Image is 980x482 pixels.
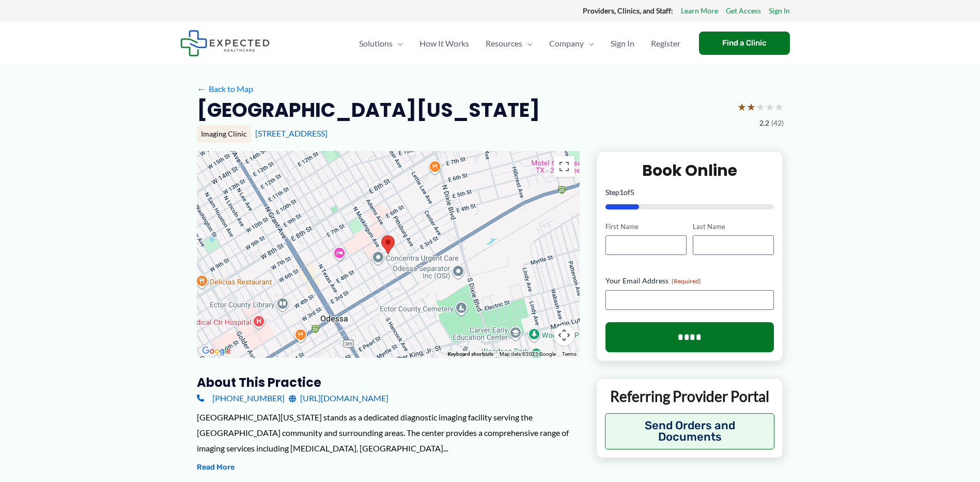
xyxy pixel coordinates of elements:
h3: About this practice [197,374,580,390]
a: ResourcesMenu Toggle [477,25,541,62]
button: Send Orders and Documents [605,413,775,449]
span: ← [197,84,207,94]
h2: Book Online [605,160,774,180]
h2: [GEOGRAPHIC_DATA][US_STATE] [197,97,540,123]
label: Your Email Address [605,276,774,286]
span: Menu Toggle [522,25,533,62]
span: Register [651,25,680,62]
span: Resources [486,25,522,62]
p: Referring Provider Portal [605,387,775,405]
span: (42) [771,116,784,130]
a: SolutionsMenu Toggle [351,25,411,62]
span: ★ [746,97,756,116]
span: ★ [756,97,765,116]
a: ←Back to Map [197,81,253,97]
a: How It Works [411,25,477,62]
a: Learn More [681,4,718,18]
span: Company [549,25,584,62]
label: Last Name [693,222,774,232]
strong: Providers, Clinics, and Staff: [583,6,673,15]
button: Read More [197,461,235,474]
a: Sign In [769,4,790,18]
div: [GEOGRAPHIC_DATA][US_STATE] stands as a dedicated diagnostic imaging facility serving the [GEOGRA... [197,410,580,456]
a: Sign In [602,25,643,62]
span: How It Works [419,25,469,62]
button: Map camera controls [554,325,574,345]
span: 1 [619,188,624,197]
span: ★ [765,97,774,116]
a: Terms (opens in new tab) [562,351,577,357]
a: [STREET_ADDRESS] [255,128,328,138]
p: Step of [605,189,774,196]
span: Sign In [611,25,634,62]
span: ★ [737,97,746,116]
span: Solutions [359,25,393,62]
span: 5 [630,188,634,197]
button: Toggle fullscreen view [554,156,574,177]
a: CompanyMenu Toggle [541,25,602,62]
img: Expected Healthcare Logo - side, dark font, small [180,30,270,56]
span: Map data ©2025 Google [500,351,556,357]
nav: Primary Site Navigation [351,25,689,62]
button: Keyboard shortcuts [448,351,493,358]
img: Google [199,344,234,358]
a: [PHONE_NUMBER] [197,390,285,406]
label: First Name [605,222,687,232]
a: Open this area in Google Maps (opens a new window) [199,344,234,358]
a: Get Access [726,4,761,18]
span: Menu Toggle [584,25,594,62]
span: Menu Toggle [393,25,403,62]
a: [URL][DOMAIN_NAME] [289,390,388,406]
a: Register [643,25,689,62]
span: ★ [774,97,784,116]
a: Find a Clinic [699,32,790,55]
span: 2.2 [759,116,769,130]
span: (Required) [672,277,701,285]
div: Imaging Clinic [197,125,251,143]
